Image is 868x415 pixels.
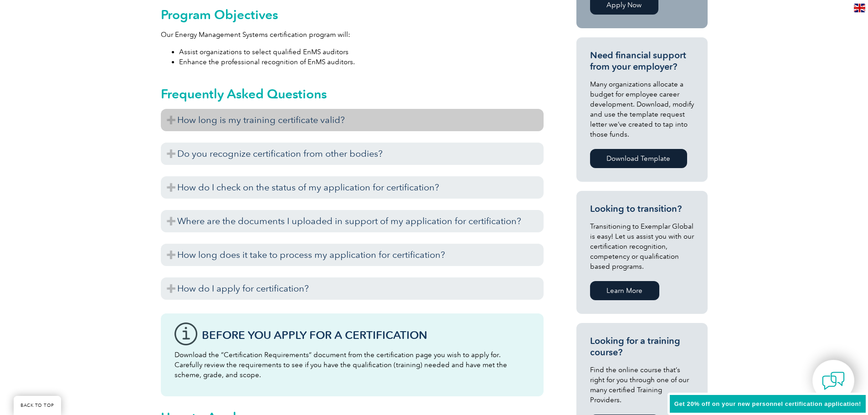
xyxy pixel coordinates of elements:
[590,365,694,405] p: Find the online course that’s right for you through one of our many certified Training Providers.
[202,329,530,341] h3: Before You Apply For a Certification
[590,281,659,300] a: Learn More
[161,30,544,40] p: Our Energy Management Systems certification program will:
[590,50,694,72] h3: Need financial support from your employer?
[179,47,544,57] li: Assist organizations to select qualified EnMS auditors
[161,109,544,131] h3: How long is my training certificate valid?
[161,244,544,266] h3: How long does it take to process my application for certification?
[674,400,861,407] span: Get 20% off on your new personnel certification application!
[161,87,544,101] h2: Frequently Asked Questions
[854,4,865,12] img: en
[590,203,694,215] h3: Looking to transition?
[161,210,544,232] h3: Where are the documents I uploaded in support of my application for certification?
[161,7,544,22] h2: Program Objectives
[822,369,845,392] img: contact-chat.png
[14,396,61,415] a: BACK TO TOP
[175,350,530,380] p: Download the “Certification Requirements” document from the certification page you wish to apply ...
[161,176,544,199] h3: How do I check on the status of my application for certification?
[590,149,687,168] a: Download Template
[161,277,544,300] h3: How do I apply for certification?
[161,143,544,165] h3: Do you recognize certification from other bodies?
[179,57,544,67] li: Enhance the professional recognition of EnMS auditors.
[590,221,694,272] p: Transitioning to Exemplar Global is easy! Let us assist you with our certification recognition, c...
[590,79,694,139] p: Many organizations allocate a budget for employee career development. Download, modify and use th...
[590,335,694,358] h3: Looking for a training course?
